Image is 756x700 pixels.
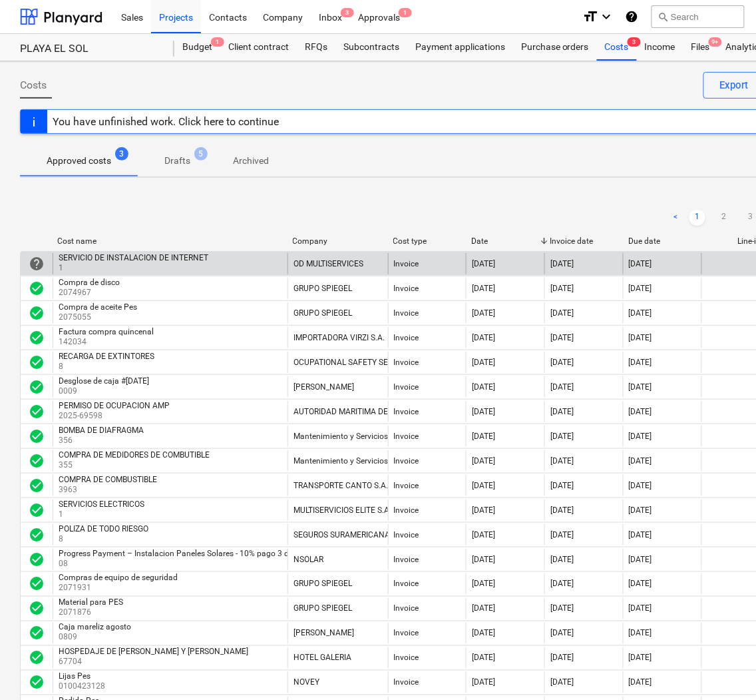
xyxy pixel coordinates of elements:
p: 2025-69598 [59,410,172,422]
span: check_circle [29,379,45,395]
span: check_circle [29,404,45,420]
span: check_circle [29,502,45,518]
i: format_size [582,9,598,25]
div: [DATE] [550,456,574,466]
iframe: Chat Widget [689,636,756,700]
div: Mantenimiento y Servicios Oslui, S.A. [293,456,425,466]
div: You have unfinished work. Click here to continue [53,115,279,128]
div: Invoice [394,653,419,663]
div: Material para PES [59,598,123,607]
div: [DATE] [629,284,652,293]
div: Invoice [394,432,419,441]
div: Mantenimiento y Servicios Oslui, S.A. [293,432,425,441]
div: [DATE] [550,629,574,638]
span: 9+ [709,37,722,47]
p: Approved costs [47,154,111,168]
div: Compra de disco [59,278,120,287]
div: Invoice was approved [29,551,45,567]
div: [DATE] [550,407,574,416]
div: HOSPEDAJE DE [PERSON_NAME] Y [PERSON_NAME] [59,647,248,657]
p: 8 [59,361,157,372]
div: AUTORIDAD MARITIMA DE [GEOGRAPHIC_DATA] [293,407,467,416]
a: Page 1 is your current page [689,210,705,226]
span: check_circle [29,601,45,617]
div: Invoice date [550,236,618,246]
div: SERVICIO DE INSTALACION DE INTERNET [59,253,208,262]
div: [DATE] [550,259,574,268]
p: 2071876 [59,607,126,619]
div: [DATE] [472,333,495,342]
div: [DATE] [550,530,574,539]
div: [DATE] [472,678,495,687]
div: Cost type [393,236,461,246]
div: [DATE] [629,259,652,268]
span: check_circle [29,650,45,666]
div: GRUPO SPIEGEL [293,604,352,613]
div: Invoice [394,530,419,539]
div: Costs [597,34,637,61]
div: [DATE] [472,382,495,392]
div: Date [472,236,540,246]
div: [DATE] [629,333,652,342]
div: Invoice was approved [29,305,45,321]
div: [DATE] [629,407,652,416]
div: Invoice [394,629,419,638]
span: 3 [341,8,354,17]
div: [DATE] [629,382,652,392]
div: RECARGA DE EXTINTORES [59,352,154,361]
div: [DATE] [472,604,495,613]
div: [DATE] [629,579,652,589]
a: Client contract [220,34,297,61]
div: [DATE] [472,432,495,441]
p: 142034 [59,336,156,348]
a: RFQs [297,34,335,61]
div: Invoice [394,481,419,490]
span: check_circle [29,625,45,641]
div: MULTISERVICIOS ELITE S.A. [293,506,391,515]
a: Previous page [668,210,684,226]
div: [DATE] [629,653,652,663]
p: 2074967 [59,287,122,298]
div: [DATE] [472,407,495,416]
div: IMPORTADORA VIRZI S.A. [293,333,385,342]
div: Invoice was approved [29,330,45,346]
div: [DATE] [550,284,574,293]
div: Invoice [394,555,419,564]
div: Cost name [57,236,282,246]
div: [DATE] [472,555,495,564]
div: SERVICIOS ELECTRICOS [59,500,144,509]
a: Payment applications [407,34,513,61]
div: [DATE] [629,555,652,564]
span: search [658,11,668,22]
div: HOTEL GALERIA [293,653,351,663]
div: Invoice is waiting for an approval [29,256,45,272]
div: [DATE] [629,308,652,318]
div: Invoice [394,308,419,318]
div: Invoice was approved [29,601,45,617]
div: [DATE] [629,456,652,466]
p: 0809 [59,632,134,643]
div: [DATE] [550,604,574,613]
div: Invoice [394,382,419,392]
div: Caja mareliz agosto [59,623,131,632]
p: Archived [233,154,269,168]
div: Invoice was approved [29,404,45,420]
a: Page 2 [716,210,732,226]
a: Purchase orders [513,34,597,61]
div: GRUPO SPIEGEL [293,308,352,318]
p: 67704 [59,657,251,668]
div: [DATE] [472,530,495,539]
p: 1 [59,262,211,274]
div: [DATE] [550,653,574,663]
span: check_circle [29,478,45,494]
div: [DATE] [472,629,495,638]
div: GRUPO SPIEGEL [293,579,352,589]
div: COMPRA DE MEDIDORES DE COMBUTIBLE [59,450,210,460]
p: 356 [59,435,146,446]
div: Invoice [394,506,419,515]
a: Income [637,34,683,61]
